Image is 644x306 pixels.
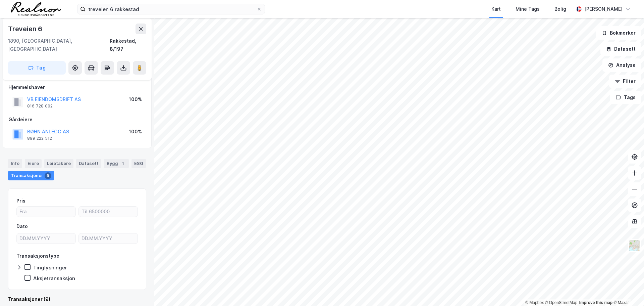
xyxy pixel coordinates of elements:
[129,128,142,136] div: 100%
[27,136,52,141] div: 899 222 512
[600,42,641,56] button: Datasett
[525,300,544,305] a: Mapbox
[16,197,25,205] div: Pris
[554,5,566,13] div: Bolig
[610,274,644,306] iframe: Chat Widget
[610,274,644,306] div: Kontrollprogram for chat
[491,5,501,13] div: Kart
[516,5,540,13] div: Mine Tags
[17,233,75,244] input: DD.MM.YYYY
[33,275,75,281] div: Aksjetransaksjon
[44,159,73,168] div: Leietakere
[8,83,146,91] div: Hjemmelshaver
[8,159,22,168] div: Info
[596,26,641,40] button: Bokmerker
[110,37,146,53] div: Rakkestad, 8/197
[76,159,101,168] div: Datasett
[8,37,110,53] div: 1890, [GEOGRAPHIC_DATA], [GEOGRAPHIC_DATA]
[79,233,138,244] input: DD.MM.YYYY
[610,91,641,104] button: Tags
[16,252,59,260] div: Transaksjonstype
[545,300,578,305] a: OpenStreetMap
[8,171,54,180] div: Transaksjoner
[104,159,129,168] div: Bygg
[86,4,257,14] input: Søk på adresse, matrikkel, gårdeiere, leietakere eller personer
[8,61,66,75] button: Tag
[25,159,42,168] div: Eiere
[16,222,28,230] div: Dato
[33,264,67,271] div: Tinglysninger
[131,159,146,168] div: ESG
[8,295,146,303] div: Transaksjoner (9)
[119,160,126,167] div: 1
[584,5,623,13] div: [PERSON_NAME]
[8,24,44,34] div: Treveien 6
[579,300,612,305] a: Improve this map
[602,58,641,72] button: Analyse
[609,75,641,88] button: Filter
[27,103,53,109] div: 816 728 002
[11,2,61,16] img: realnor-logo.934646d98de889bb5806.png
[129,95,142,103] div: 100%
[628,239,641,252] img: Z
[8,116,146,124] div: Gårdeiere
[45,172,51,179] div: 9
[17,207,75,217] input: Fra
[79,207,138,217] input: Til 6500000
